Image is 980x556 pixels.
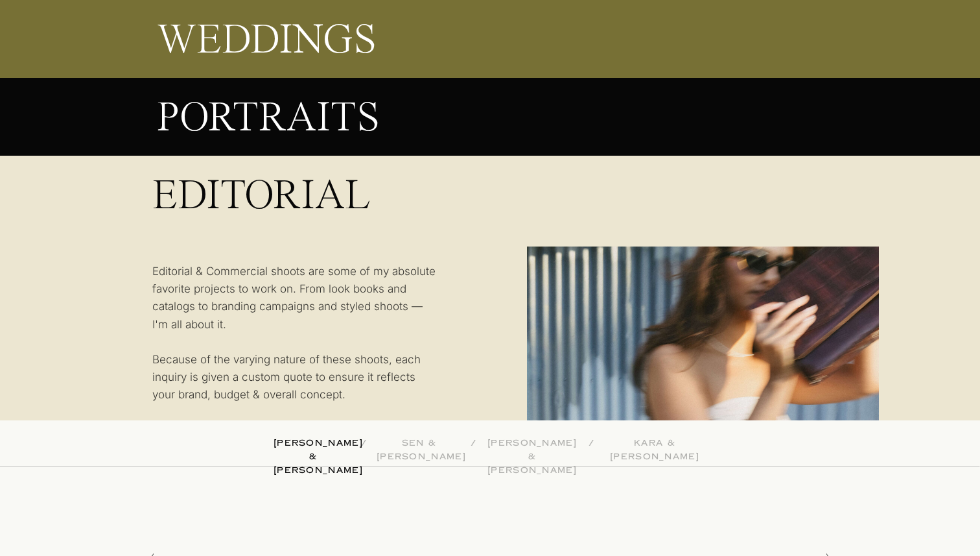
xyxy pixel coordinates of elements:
[603,437,706,450] p: kara & [PERSON_NAME]
[356,437,373,450] div: /
[583,437,601,450] div: /
[157,428,360,442] a: Inquire for availability
[377,437,461,450] p: sen & [PERSON_NAME]
[157,20,589,65] h2: WEDDINGS
[157,506,360,520] a: inquire for availability
[274,437,353,450] p: [PERSON_NAME] & [PERSON_NAME]
[157,112,476,209] p: All collections includes digital and film photography coverage. From there, wedding collections a...
[485,437,579,450] p: [PERSON_NAME] & [PERSON_NAME]
[157,195,476,305] p: Engagements, solo portraits, maternity, just because — Sessions include 1.5-2 hours of coverage a...
[152,176,399,216] h2: EDITORIAL
[152,263,437,409] p: Editorial & Commercial shoots are some of my absolute favorite projects to work on. From look boo...
[465,437,483,450] div: /
[157,98,408,139] h2: PORTRAITS
[157,465,360,479] a: VIEW PORTFOLIO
